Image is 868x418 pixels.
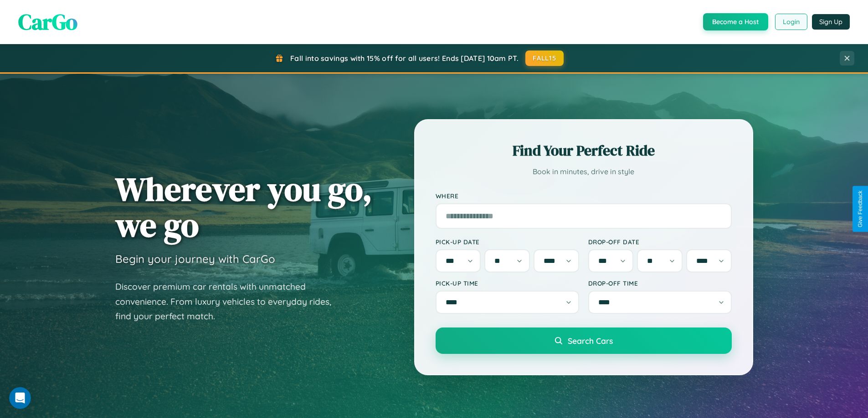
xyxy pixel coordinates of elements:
span: CarGo [18,7,77,37]
button: FALL15 [525,50,564,66]
iframe: Intercom live chat [9,387,31,409]
label: Drop-off Date [588,238,732,246]
label: Where [436,192,732,200]
button: Login [775,14,807,30]
h1: Wherever you go, we go [115,171,372,243]
label: Drop-off Time [588,279,732,287]
button: Sign Up [812,14,850,30]
label: Pick-up Time [436,279,579,287]
h2: Find Your Perfect Ride [436,141,732,161]
p: Book in minutes, drive in style [436,165,732,178]
p: Discover premium car rentals with unmatched convenience. From luxury vehicles to everyday rides, ... [115,279,343,324]
span: Fall into savings with 15% off for all users! Ends [DATE] 10am PT. [290,54,519,63]
label: Pick-up Date [436,238,579,246]
button: Become a Host [703,13,768,30]
div: Give Feedback [857,191,863,227]
span: Search Cars [568,336,613,346]
h3: Begin your journey with CarGo [115,252,275,266]
button: Search Cars [436,327,732,354]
